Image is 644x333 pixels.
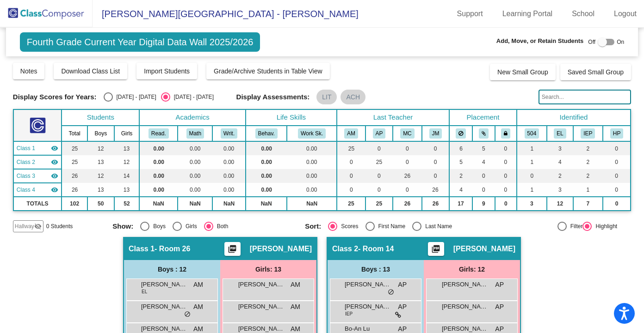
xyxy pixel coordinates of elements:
[17,158,35,166] span: Class 2
[449,141,472,155] td: 6
[34,223,42,230] mat-icon: visibility_off
[328,260,424,279] div: Boys : 13
[87,155,114,169] td: 13
[305,222,321,230] span: Sort:
[291,280,300,290] span: AM
[114,141,140,155] td: 13
[592,222,617,230] div: Highlight
[13,141,62,155] td: Amanda Morgan - Room 26
[114,197,140,211] td: 52
[17,172,35,180] span: Class 3
[136,63,197,79] button: Import Students
[393,141,422,155] td: 0
[287,197,336,211] td: NaN
[547,141,573,155] td: 3
[114,126,140,141] th: Girls
[155,244,190,254] span: - Room 26
[15,222,34,230] span: Hallway
[472,141,495,155] td: 5
[393,155,422,169] td: 0
[442,280,488,289] span: [PERSON_NAME]
[337,183,365,197] td: 0
[193,280,203,290] span: AM
[332,244,358,254] span: Class 2
[365,197,393,211] td: 25
[573,126,603,141] th: Resource Support
[588,38,595,46] span: Off
[178,155,212,169] td: 0.00
[517,169,547,183] td: 0
[430,244,441,257] mat-icon: picture_as_pdf
[603,155,631,169] td: 0
[112,222,298,231] mat-radio-group: Select an option
[139,109,246,126] th: Academics
[517,109,631,126] th: Identified
[341,90,365,104] mat-chip: ACH
[337,197,365,211] td: 25
[581,128,595,139] button: IEP
[139,169,178,183] td: 0.00
[246,183,287,197] td: 0.00
[206,63,330,79] button: Grade/Archive Students in Table View
[141,280,187,289] span: [PERSON_NAME]
[517,126,547,141] th: 504 Plan
[61,67,120,75] span: Download Class List
[62,169,87,183] td: 26
[495,6,560,21] a: Learning Portal
[345,310,353,317] span: IEP
[525,128,539,139] button: 504
[129,244,155,254] span: Class 1
[472,155,495,169] td: 4
[287,183,336,197] td: 0.00
[422,169,449,183] td: 0
[250,244,312,254] span: [PERSON_NAME]
[495,126,517,141] th: Keep with teacher
[238,280,285,289] span: [PERSON_NAME]
[603,183,631,197] td: 0
[554,128,566,139] button: EL
[373,128,386,139] button: AP
[114,169,140,183] td: 14
[13,63,45,79] button: Notes
[365,169,393,183] td: 0
[246,141,287,155] td: 0.00
[393,183,422,197] td: 0
[422,183,449,197] td: 26
[149,222,166,230] div: Boys
[393,126,422,141] th: Meghan Clark
[62,126,87,141] th: Total
[112,222,133,230] span: Show:
[568,68,624,76] span: Saved Small Group
[398,280,407,290] span: AP
[442,302,488,311] span: [PERSON_NAME]
[547,169,573,183] td: 2
[547,197,573,211] td: 12
[54,63,127,79] button: Download Class List
[87,141,114,155] td: 12
[246,169,287,183] td: 0.00
[255,128,278,139] button: Behav.
[337,155,365,169] td: 0
[393,169,422,183] td: 26
[490,64,556,80] button: New Small Group
[139,155,178,169] td: 0.00
[214,67,322,75] span: Grade/Archive Students in Table View
[603,197,631,211] td: 0
[20,67,37,75] span: Notes
[62,141,87,155] td: 25
[139,183,178,197] td: 0.00
[496,36,584,46] span: Add, Move, or Retain Students
[193,302,203,312] span: AM
[13,197,62,211] td: TOTALS
[87,169,114,183] td: 12
[51,158,58,166] mat-icon: visibility
[238,302,285,311] span: [PERSON_NAME]
[495,169,517,183] td: 0
[547,155,573,169] td: 4
[298,128,326,139] button: Work Sk.
[13,169,62,183] td: Meghan Clark - Room 25
[246,109,337,126] th: Life Skills
[51,172,58,180] mat-icon: visibility
[139,141,178,155] td: 0.00
[449,109,517,126] th: Placement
